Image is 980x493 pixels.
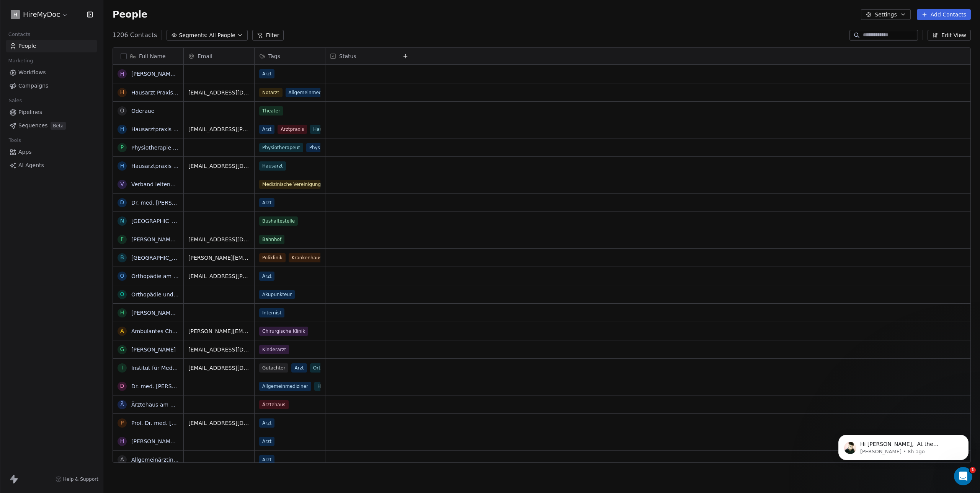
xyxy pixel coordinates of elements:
a: Pipelines [6,106,97,119]
a: AI Agents [6,159,97,172]
span: Poliklinik [259,253,286,262]
div: H [120,88,124,96]
a: [GEOGRAPHIC_DATA] [131,255,188,261]
div: H [120,437,124,445]
span: [EMAIL_ADDRESS][DOMAIN_NAME] [188,162,250,170]
a: [PERSON_NAME] Dr. med. [PERSON_NAME] [131,438,247,444]
span: [PERSON_NAME][EMAIL_ADDRESS][DOMAIN_NAME] [188,254,250,262]
div: B [120,254,124,262]
span: Physiotherapeut [259,143,303,152]
span: AI Agents [18,161,44,169]
span: Email [198,52,212,60]
a: Oderaue [131,108,154,114]
button: Add Contacts [917,9,971,20]
span: Segments: [179,31,207,39]
span: [EMAIL_ADDRESS][PERSON_NAME][DOMAIN_NAME] [188,272,250,280]
span: Chirurgische Klinik [259,327,308,336]
span: All People [209,31,235,39]
div: H [120,70,124,78]
span: Hausarzt [310,125,337,134]
div: O [120,272,124,280]
div: A [120,456,124,464]
span: Full Name [139,52,166,60]
a: Dr. med. [PERSON_NAME] [131,383,200,389]
span: Marketing [5,55,36,67]
a: Prof. Dr. med. [PERSON_NAME] [131,420,214,426]
span: Workflows [18,68,46,76]
div: D [120,382,124,390]
div: H [120,125,124,133]
span: Akupunkteur [259,290,295,299]
span: Tools [5,135,24,146]
span: Kinderarzt [259,345,289,354]
span: Apps [18,148,32,156]
span: [EMAIL_ADDRESS][DOMAIN_NAME] [188,364,250,372]
a: Help & Support [56,476,98,482]
div: D [120,199,124,207]
div: Full Name [113,48,183,64]
span: Sequences [18,122,47,130]
a: [PERSON_NAME] [131,347,176,353]
iframe: Intercom live chat [954,467,972,485]
div: grid [184,65,971,463]
div: O [120,107,124,115]
div: O [120,290,124,298]
span: Orthopäde [310,363,341,373]
span: HireMyDoc [23,10,60,20]
span: [EMAIL_ADDRESS][PERSON_NAME][DOMAIN_NAME] [188,125,250,133]
div: Tags [255,48,325,64]
span: 1 [970,467,976,473]
a: Verband leitender Orthopäden und Unfallchirurgen Deutschlands e.V. [131,181,317,187]
span: Arzt [259,198,274,207]
a: Workflows [6,66,97,79]
a: People [6,40,97,52]
span: Physiotherapiezentrum [306,143,366,152]
a: Ärztehaus am Krankenhaus [131,402,205,408]
a: [PERSON_NAME] Dipl.-Med. [PERSON_NAME] [131,71,251,77]
div: H [120,162,124,170]
span: Hausarzt [314,382,341,391]
span: Arzt [259,455,274,464]
span: Arzt [291,363,307,373]
a: [PERSON_NAME] (Mark) [131,236,195,242]
span: H [13,11,18,18]
span: Notarzt [259,88,283,97]
span: Pipelines [18,108,42,116]
span: 1206 Contacts [113,31,157,40]
div: Ä [120,400,124,408]
div: N [120,217,124,225]
span: Allgemeinmediziner [259,382,311,391]
div: P [121,419,124,427]
span: Bahnhof [259,235,284,244]
a: [PERSON_NAME] Dr. med. [PERSON_NAME] [131,310,247,316]
div: I [121,364,123,372]
span: Tags [268,52,280,60]
span: Theater [259,106,283,116]
a: Orthopädie am [GEOGRAPHIC_DATA] [131,273,230,279]
a: Hausarztpraxis Dr. med. Kathrin Unkrodt [131,163,240,169]
div: grid [113,65,184,463]
span: Medizinische Vereinigung [259,180,320,189]
span: Hausarzt [259,161,286,171]
div: V [120,180,124,188]
span: Campaigns [18,82,48,90]
button: Settings [861,9,910,20]
span: Arztpraxis [278,125,307,134]
a: Allgemeinärztin Frau [PERSON_NAME] [131,457,233,463]
span: Krankenhaus [289,253,325,262]
button: Edit View [928,30,971,41]
span: Arzt [259,418,274,428]
a: Hausarzt Praxis [PERSON_NAME] /[PERSON_NAME] [131,89,267,96]
button: HHireMyDoc [9,8,70,21]
div: A [120,327,124,335]
a: SequencesBeta [6,119,97,132]
span: Contacts [5,29,34,40]
a: Ambulantes Chirurgisches Zentrum [131,328,227,334]
span: People [113,9,147,20]
span: Internist [259,308,284,317]
button: Filter [252,30,284,41]
span: [EMAIL_ADDRESS][DOMAIN_NAME] [188,89,250,96]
